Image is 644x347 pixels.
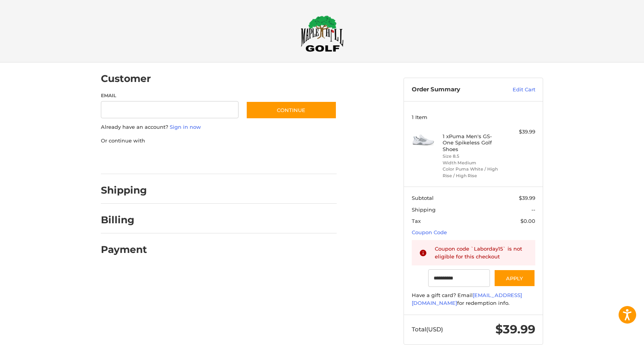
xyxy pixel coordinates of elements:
[412,326,443,333] span: Total (USD)
[504,128,535,136] div: $39.99
[412,229,447,235] a: Coupon Code
[99,152,157,166] iframe: PayPal-paypal
[101,137,337,145] p: Or continue with
[101,214,147,226] h2: Billing
[101,184,147,196] h2: Shipping
[412,86,496,94] h3: Order Summary
[412,292,535,307] div: Have a gift card? Email for redemption info.
[101,92,239,99] label: Email
[101,123,337,131] p: Already have an account?
[101,244,147,256] h2: Payment
[170,124,201,130] a: Sign in now
[165,152,223,166] iframe: PayPal-paylater
[443,166,502,179] li: Color Puma White / High Rise / High Rise
[412,292,522,306] a: [EMAIL_ADDRESS][DOMAIN_NAME]
[101,73,151,85] h2: Customer
[412,195,434,201] span: Subtotal
[520,218,535,224] span: $0.00
[443,153,502,160] li: Size 8.5
[435,245,528,260] div: Coupon code `Laborday15` is not eligible for this checkout
[412,218,421,224] span: Tax
[443,133,502,152] h4: 1 x Puma Men's GS-One Spikeless Golf Shoes
[495,322,535,336] span: $39.99
[531,206,535,213] span: --
[496,86,535,94] a: Edit Cart
[428,269,490,287] input: Gift Certificate or Coupon Code
[246,101,337,119] button: Continue
[301,15,344,52] img: Maple Hill Golf
[443,160,502,166] li: Width Medium
[412,114,535,120] h3: 1 Item
[231,152,290,166] iframe: PayPal-venmo
[494,269,535,287] button: Apply
[412,206,436,213] span: Shipping
[519,195,535,201] span: $39.99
